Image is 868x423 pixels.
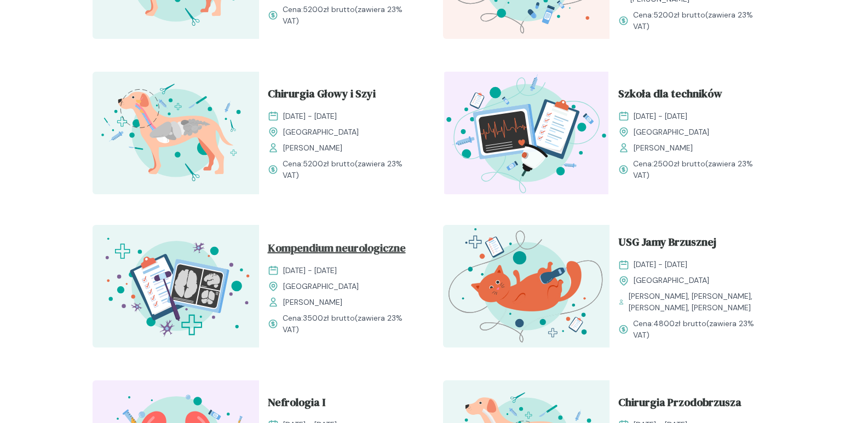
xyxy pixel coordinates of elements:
[634,142,693,154] span: [PERSON_NAME]
[618,394,767,415] a: Chirurgia Przodobrzusza
[268,240,406,260] span: Kompendium neurologiczne
[268,240,417,260] a: Kompendium neurologiczne
[633,158,767,181] span: Cena: (zawiera 23% VAT)
[303,159,355,169] span: 5200 zł brutto
[653,159,705,169] span: 2500 zł brutto
[283,297,342,308] span: [PERSON_NAME]
[283,281,359,292] span: [GEOGRAPHIC_DATA]
[618,234,716,254] span: USG Jamy Brzusznej
[653,318,706,328] span: 4800 zł brutto
[618,394,741,415] span: Chirurgia Przodobrzusza
[629,291,767,314] span: [PERSON_NAME], [PERSON_NAME], [PERSON_NAME], [PERSON_NAME]
[443,225,610,347] img: ZpbG_h5LeNNTxNnP_USG_JB_T.svg
[283,158,417,181] span: Cena: (zawiera 23% VAT)
[618,85,767,106] a: Szkoła dla techników
[633,9,767,32] span: Cena: (zawiera 23% VAT)
[93,225,259,347] img: Z2B805bqstJ98kzs_Neuro_T.svg
[268,85,376,106] span: Chirurgia Głowy i Szyi
[634,275,709,286] span: [GEOGRAPHIC_DATA]
[283,111,337,122] span: [DATE] - [DATE]
[443,72,610,194] img: Z2B_FZbqstJ98k08_Technicy_T.svg
[268,394,417,415] a: Nefrologia I
[268,85,417,106] a: Chirurgia Głowy i Szyi
[283,312,417,335] span: Cena: (zawiera 23% VAT)
[268,394,325,415] span: Nefrologia I
[653,10,705,20] span: 5200 zł brutto
[283,265,337,276] span: [DATE] - [DATE]
[618,234,767,254] a: USG Jamy Brzusznej
[303,313,355,323] span: 3500 zł brutto
[93,72,259,194] img: ZqFXfB5LeNNTxeHy_ChiruGS_T.svg
[303,4,355,14] span: 5200 zł brutto
[283,142,342,154] span: [PERSON_NAME]
[634,259,687,270] span: [DATE] - [DATE]
[283,126,359,138] span: [GEOGRAPHIC_DATA]
[618,85,722,106] span: Szkoła dla techników
[634,111,687,122] span: [DATE] - [DATE]
[633,318,767,341] span: Cena: (zawiera 23% VAT)
[283,4,417,27] span: Cena: (zawiera 23% VAT)
[634,126,709,138] span: [GEOGRAPHIC_DATA]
